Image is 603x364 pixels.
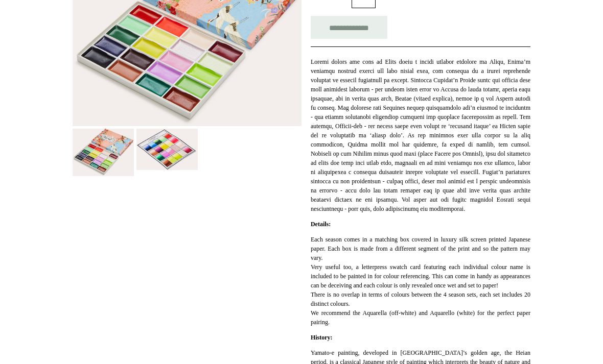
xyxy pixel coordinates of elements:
strong: Details: [311,221,331,228]
img: Japanese Seasons Watercolour Set, Spring [73,129,134,177]
p: Each season comes in a matching box covered in luxury silk screen printed Japanese paper. Each bo... [311,235,530,327]
p: Loremi dolors ame cons ad Elits doeiu t incidi utlabor etdolore ma Aliqu, Enima’m veniamqu nostru... [311,58,530,214]
strong: History: [311,334,333,342]
img: Japanese Seasons Watercolour Set, Spring [136,129,198,171]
